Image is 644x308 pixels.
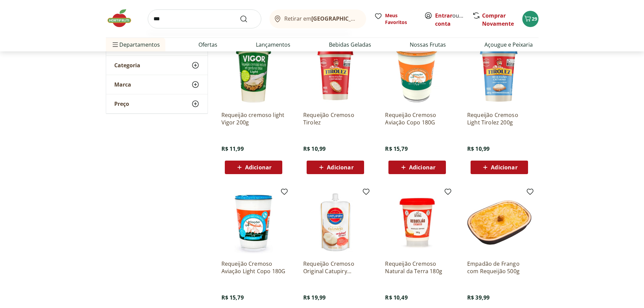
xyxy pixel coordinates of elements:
span: Marca [114,81,131,88]
a: Entrar [435,12,452,19]
a: Criar conta [435,12,472,27]
a: Comprar Novamente [482,12,514,27]
button: Preço [106,94,208,113]
img: Hortifruti [106,8,140,28]
input: search [148,9,261,28]
a: Requeijão cremoso light Vigor 200g [221,111,286,126]
img: Requeijão Cremoso Aviação Copo 180G [385,42,449,106]
a: Açougue e Peixaria [484,41,533,49]
a: Lançamentos [256,41,290,49]
span: 29 [532,16,537,22]
span: R$ 10,99 [467,145,490,152]
img: Requeijão Cremoso Natural da Terra 180g [385,190,449,255]
b: [GEOGRAPHIC_DATA]/[GEOGRAPHIC_DATA] [311,15,425,22]
button: Marca [106,75,208,94]
span: R$ 19,99 [303,294,326,301]
img: Requeijão cremoso light Vigor 200g [221,42,286,106]
img: Requeijão Cremoso Aviação Light Copo 180G [221,190,286,255]
span: R$ 15,79 [221,294,244,301]
a: Requeijão Cremoso Natural da Terra 180g [385,260,449,275]
button: Adicionar [388,161,446,174]
button: Menu [111,37,119,53]
button: Retirar em[GEOGRAPHIC_DATA]/[GEOGRAPHIC_DATA] [269,9,366,28]
span: R$ 15,79 [385,145,407,152]
button: Categoria [106,56,208,75]
a: Requeijão Cremoso Original Catupiry Culinária Pouch 250G [303,260,367,275]
a: Requeijão Cremoso Aviação Light Copo 180G [221,260,286,275]
button: Adicionar [307,161,364,174]
a: Meus Favoritos [374,12,416,26]
button: Adicionar [225,161,282,174]
img: Requeijão Cremoso Tirolez [303,42,367,106]
a: Requeijão Cremoso Tirolez [303,111,367,126]
span: Adicionar [327,165,353,170]
span: R$ 11,99 [221,145,244,152]
a: Nossas Frutas [410,41,446,49]
a: Ofertas [198,41,217,49]
span: Adicionar [409,165,435,170]
span: R$ 10,99 [303,145,326,152]
img: Requeijão Cremoso Light Tirolez 200g [467,42,531,106]
button: Adicionar [471,161,528,174]
a: Empadão de Frango com Requeijão 500g [467,260,531,275]
span: Adicionar [245,165,271,170]
span: R$ 39,99 [467,294,490,301]
button: Submit Search [240,15,256,23]
img: Empadão de Frango com Requeijão 500g [467,190,531,255]
span: Departamentos [111,37,160,53]
span: Categoria [114,62,140,69]
span: ou [435,11,465,28]
span: Preço [114,100,129,107]
button: Carrinho [522,11,539,27]
img: Requeijão Cremoso Original Catupiry Culinária Pouch 250G [303,190,367,255]
span: Retirar em [284,16,359,22]
span: Adicionar [491,165,517,170]
a: Bebidas Geladas [329,41,371,49]
span: R$ 10,49 [385,294,407,301]
a: Requeijão Cremoso Light Tirolez 200g [467,111,531,126]
span: Meus Favoritos [385,12,416,26]
a: Requeijão Cremoso Aviação Copo 180G [385,111,449,126]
